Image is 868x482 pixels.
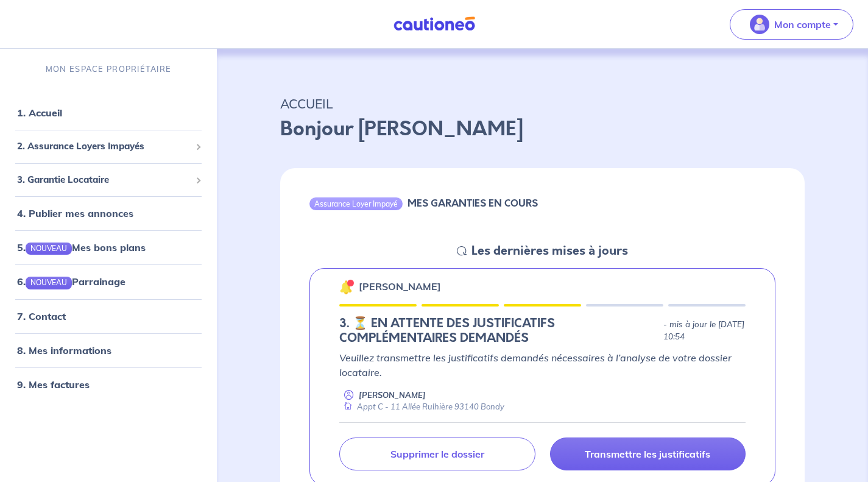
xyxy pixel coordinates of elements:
[5,235,212,260] div: 5.NOUVEAUMes bons plans
[17,275,125,288] a: 6.NOUVEAUParrainage
[5,372,212,397] div: 9. Mes factures
[280,115,805,144] p: Bonjour [PERSON_NAME]
[5,338,212,363] div: 8. Mes informations
[17,378,90,391] a: 9. Mes factures
[5,269,212,294] div: 6.NOUVEAUParrainage
[550,438,746,470] a: Transmettre les justificatifs
[17,344,111,356] a: 8. Mes informations
[359,279,441,294] p: [PERSON_NAME]
[280,93,805,115] p: ACCUEIL
[17,107,62,119] a: 1. Accueil
[17,241,146,253] a: 5.NOUVEAUMes bons plans
[5,101,212,125] div: 1. Accueil
[730,9,853,40] button: illu_account_valid_menu.svgMon compte
[390,448,484,460] p: Supprimer le dossier
[774,17,831,32] p: Mon compte
[5,304,212,328] div: 7. Contact
[17,207,133,219] a: 4. Publier mes annonces
[663,319,746,343] p: - mis à jour le [DATE] 10:54
[339,401,504,413] div: Appt C - 11 Allée Rulhière 93140 Bondy
[339,350,746,380] p: Veuillez transmettre les justificatifs demandés nécessaires à l’analyse de votre dossier locataire.
[359,389,426,401] p: [PERSON_NAME]
[389,16,480,32] img: Cautioneo
[585,448,710,460] p: Transmettre les justificatifs
[471,244,628,258] h5: Les dernières mises à jours
[750,15,769,34] img: illu_account_valid_menu.svg
[339,316,658,346] h5: 3. ⏳️️ EN ATTENTE DES JUSTIFICATIFS COMPLÉMENTAIRES DEMANDÉS
[339,438,535,470] a: Supprimer le dossier
[5,201,212,225] div: 4. Publier mes annonces
[17,173,191,187] span: 3. Garantie Locataire
[309,197,403,210] div: Assurance Loyer Impayé
[408,197,538,209] h6: MES GARANTIES EN COURS
[339,280,354,294] img: 🔔
[17,140,191,154] span: 2. Assurance Loyers Impayés
[5,168,212,192] div: 3. Garantie Locataire
[46,63,171,75] p: MON ESPACE PROPRIÉTAIRE
[339,316,746,346] div: state: DOCUMENTS-INCOMPLETE, Context: NEW,CHOOSE-CERTIFICATE,ALONE,LESSOR-DOCUMENTS
[17,310,66,322] a: 7. Contact
[5,135,212,158] div: 2. Assurance Loyers Impayés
